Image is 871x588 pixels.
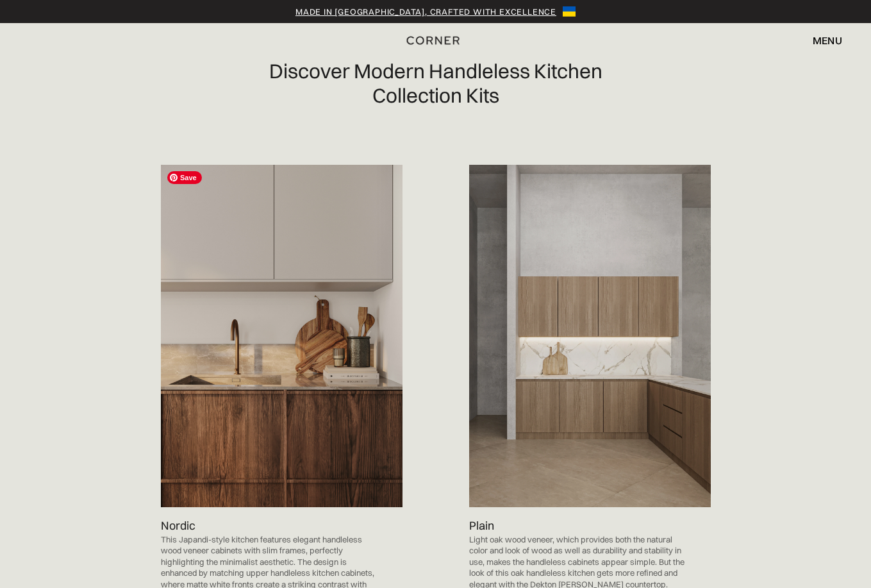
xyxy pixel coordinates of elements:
a: home [392,32,480,49]
p: Plain [469,517,494,534]
div: menu [800,29,842,51]
a: Made in [GEOGRAPHIC_DATA], crafted with excellence [295,5,556,18]
div: menu [813,35,842,46]
span: Save [167,171,202,184]
p: Nordic [161,517,195,534]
